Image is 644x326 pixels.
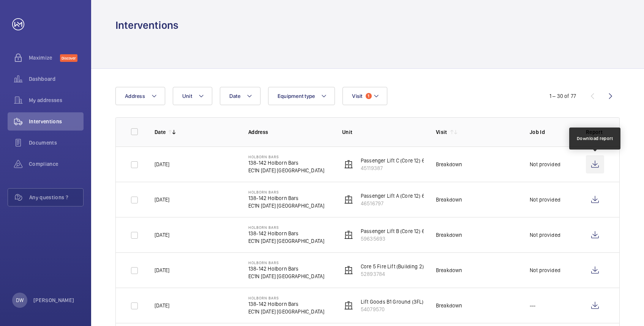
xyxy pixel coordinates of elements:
[29,139,84,146] span: Documents
[530,196,560,203] p: Not provided
[248,237,324,245] p: EC1N [DATE] [GEOGRAPHIC_DATA]
[361,192,432,200] p: Passenger Lift A (Core 12) 6 FL
[352,93,362,99] span: Visit
[248,159,324,167] p: 138-142 Holborn Bars
[436,302,462,309] div: Breakdown
[248,260,324,265] p: Holborn Bars
[248,272,324,280] p: EC1N [DATE] [GEOGRAPHIC_DATA]
[248,300,324,308] p: 138-142 Holborn Bars
[530,128,574,136] p: Job Id
[29,54,60,61] span: Maximize
[115,18,178,32] h1: Interventions
[344,195,353,204] img: elevator.svg
[182,93,192,99] span: Unit
[248,230,324,237] p: 138-142 Holborn Bars
[248,225,324,230] p: Holborn Bars
[361,298,424,306] p: Lift Goods B1 Ground (3FL)
[29,160,84,168] span: Compliance
[361,227,435,235] p: Passenger Lift B (Core 12) 6 FLp
[248,194,324,202] p: 138-142 Holborn Bars
[361,200,432,207] p: 46516797
[248,167,324,174] p: EC1N [DATE] [GEOGRAPHIC_DATA]
[361,235,435,243] p: 59635693
[344,266,353,275] img: elevator.svg
[436,196,462,203] div: Breakdown
[361,306,424,313] p: 54079570
[16,296,24,304] p: DW
[155,266,169,274] p: [DATE]
[530,231,560,239] p: Not provided
[29,194,83,201] span: Any questions ?
[248,128,330,136] p: Address
[436,161,462,168] div: Breakdown
[344,301,353,310] img: elevator.svg
[220,87,260,105] button: Date
[278,93,315,99] span: Equipment type
[125,93,145,99] span: Address
[248,190,324,194] p: Holborn Bars
[115,87,165,105] button: Address
[248,154,324,159] p: Holborn Bars
[361,263,434,270] p: Core 5 Fire Lift (Building 2) 6FL
[530,302,536,309] p: ---
[248,296,324,300] p: Holborn Bars
[33,296,74,304] p: [PERSON_NAME]
[530,266,560,274] p: Not provided
[436,231,462,239] div: Breakdown
[248,202,324,209] p: EC1N [DATE] [GEOGRAPHIC_DATA]
[342,128,424,136] p: Unit
[344,160,353,169] img: elevator.svg
[268,87,335,105] button: Equipment type
[60,54,77,62] span: Discover
[436,128,447,136] p: Visit
[366,93,372,99] span: 1
[361,157,430,164] p: Passenger Lift C (Core 12) 6FL
[361,270,434,278] p: 52893784
[155,128,166,136] p: Date
[248,265,324,272] p: 138-142 Holborn Bars
[29,118,84,125] span: Interventions
[155,161,169,168] p: [DATE]
[155,302,169,309] p: [DATE]
[361,164,430,172] p: 45119387
[344,230,353,239] img: elevator.svg
[343,87,387,105] button: Visit1
[577,135,613,142] div: Download report
[229,93,240,99] span: Date
[155,196,169,203] p: [DATE]
[248,308,324,315] p: EC1N [DATE] [GEOGRAPHIC_DATA]
[549,92,576,100] div: 1 – 30 of 77
[530,161,560,168] p: Not provided
[173,87,212,105] button: Unit
[29,75,84,83] span: Dashboard
[436,266,462,274] div: Breakdown
[29,96,84,104] span: My addresses
[155,231,169,239] p: [DATE]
